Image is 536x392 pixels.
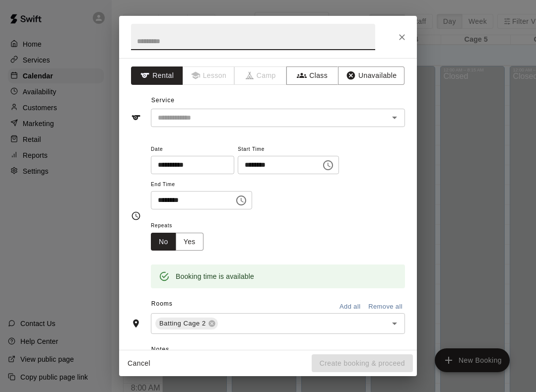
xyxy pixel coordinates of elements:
[155,318,218,329] div: Batting Cage 2
[338,66,404,85] button: Unavailable
[366,299,405,315] button: Remove all
[131,319,141,328] svg: Rooms
[155,319,210,328] span: Batting Cage 2
[151,300,173,307] span: Rooms
[151,143,234,156] span: Date
[151,178,252,192] span: End Time
[131,113,141,123] svg: Service
[151,156,227,174] input: Choose date, selected date is Sep 14, 2025
[151,233,176,251] button: No
[183,66,235,85] span: Lessons must be created in the Services page first
[151,342,405,358] span: Notes
[393,28,411,46] button: Close
[176,233,203,251] button: Yes
[131,66,183,85] button: Rental
[388,111,402,125] button: Open
[151,233,203,251] div: outlined button group
[151,97,175,104] span: Service
[334,299,366,315] button: Add all
[123,354,155,373] button: Cancel
[318,155,338,175] button: Choose time, selected time is 2:15 PM
[286,66,338,85] button: Class
[176,267,254,285] div: Booking time is available
[238,143,339,156] span: Start Time
[388,317,402,330] button: Open
[131,211,141,221] svg: Timing
[235,66,287,85] span: Camps can only be created in the Services page
[231,191,251,210] button: Choose time, selected time is 2:30 PM
[151,219,211,233] span: Repeats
